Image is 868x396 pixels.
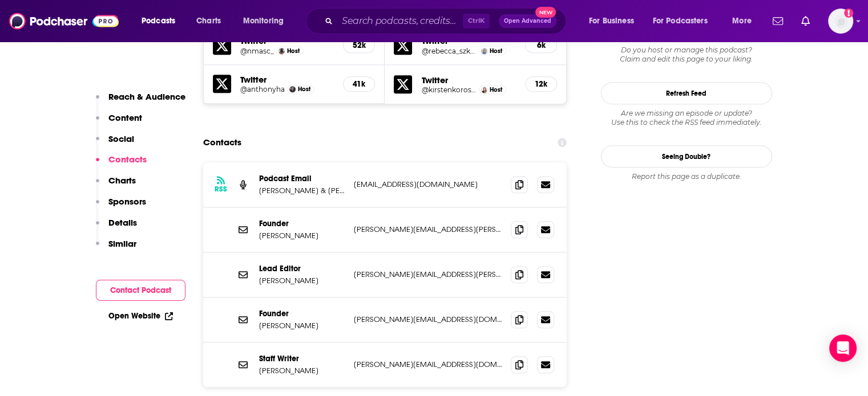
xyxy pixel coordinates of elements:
svg: Add a profile image [844,9,853,18]
a: @kirstenkorosec [421,85,476,94]
img: Anthony Ha [289,86,296,92]
button: open menu [134,12,190,30]
img: Natasha Mascarenhas [278,48,285,54]
p: Social [108,133,134,144]
p: Founder [259,309,345,319]
a: Charts [189,12,228,30]
a: @rebecca_szkutak [421,47,476,55]
span: Host [490,86,502,93]
div: Are we missing an episode or update? Use this to check the RSS feed immediately. [601,109,772,127]
h5: 52k [353,40,365,50]
p: [PERSON_NAME][EMAIL_ADDRESS][DOMAIN_NAME] [354,360,502,369]
span: New [535,7,556,18]
p: Charts [108,175,136,186]
h5: 41k [353,79,365,89]
button: Charts [96,175,136,196]
span: Charts [196,13,221,29]
p: Similar [108,238,136,249]
div: Report this page as a duplicate. [601,172,772,181]
input: Search podcasts, credits, & more... [337,12,463,30]
span: Do you host or manage this podcast? [601,46,772,55]
p: [PERSON_NAME] [259,231,345,240]
button: Contact Podcast [96,280,185,301]
button: Content [96,112,142,133]
button: open menu [581,12,648,30]
div: Search podcasts, credits, & more... [317,8,577,34]
p: [PERSON_NAME] [259,366,345,375]
h5: Twitter [421,75,516,85]
span: Logged in as Bcprpro33 [828,9,853,34]
a: Open Website [108,311,173,321]
button: Contacts [96,154,147,175]
button: Details [96,217,137,238]
button: open menu [724,12,766,30]
a: Show notifications dropdown [768,11,788,31]
button: Similar [96,238,136,259]
button: Social [96,133,134,154]
img: Kirsten Korosec [481,87,487,93]
span: Host [287,47,300,55]
p: Details [108,217,137,228]
p: Staff Writer [259,354,345,364]
button: Reach & Audience [96,91,185,112]
p: Sponsors [108,196,146,207]
a: Show notifications dropdown [797,11,814,31]
p: [PERSON_NAME][EMAIL_ADDRESS][DOMAIN_NAME] [354,315,502,324]
p: Founder [259,219,345,228]
div: Open Intercom Messenger [829,334,857,362]
span: Host [298,85,310,93]
a: @nmasc_ [240,47,274,55]
h2: Contacts [203,132,241,153]
button: Show profile menu [828,9,853,34]
p: [PERSON_NAME][EMAIL_ADDRESS][PERSON_NAME][DOMAIN_NAME] [354,224,502,234]
p: Lead Editor [259,264,345,273]
p: [PERSON_NAME][EMAIL_ADDRESS][PERSON_NAME][DOMAIN_NAME] [354,270,502,279]
p: Content [108,112,142,123]
h3: RSS [215,185,227,194]
p: Contacts [108,154,147,165]
p: Reach & Audience [108,91,185,102]
a: @anthonyha [240,85,285,93]
h5: Twitter [240,74,334,85]
h5: 6k [535,40,547,50]
span: Podcasts [142,13,175,29]
p: [PERSON_NAME] & [PERSON_NAME] [259,186,345,195]
button: Sponsors [96,196,146,217]
span: Open Advanced [504,18,551,24]
img: User Profile [828,9,853,34]
button: open menu [235,12,298,30]
div: Claim and edit this page to your liking. [601,46,772,64]
span: For Business [589,13,634,29]
img: Rebecca Szkutak [481,48,487,54]
p: Podcast Email [259,174,345,183]
p: [PERSON_NAME] [259,276,345,285]
p: [EMAIL_ADDRESS][DOMAIN_NAME] [354,179,502,189]
button: Refresh Feed [601,82,772,104]
button: Open AdvancedNew [499,14,556,28]
span: Monitoring [243,13,284,29]
span: Host [490,47,502,55]
h5: 12k [535,79,547,89]
img: Podchaser - Follow, Share and Rate Podcasts [9,10,119,32]
p: [PERSON_NAME] [259,321,345,330]
span: For Podcasters [653,13,708,29]
button: open menu [645,12,724,30]
span: Ctrl K [463,14,490,28]
span: More [732,13,752,29]
a: Seeing Double? [601,145,772,168]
